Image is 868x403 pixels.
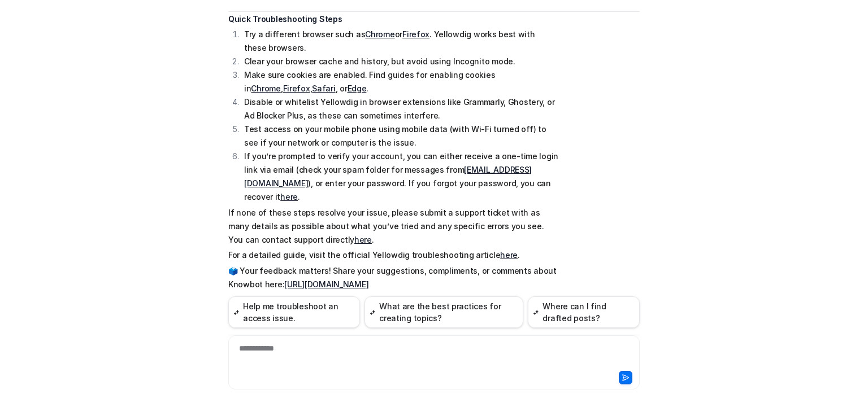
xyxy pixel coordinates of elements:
[241,28,559,55] li: Try a different browser such as or . Yellowdig works best with these browsers.
[402,29,429,39] a: Firefox
[251,84,280,93] a: Chrome
[241,95,559,122] li: Disable or whitelist Yellowdig in browser extensions like Grammarly, Ghostery, or Ad Blocker Plus...
[241,122,559,150] li: Test access on your mobile phone using mobile data (with Wi-Fi turned off) to see if your network...
[284,279,368,289] a: [URL][DOMAIN_NAME]
[283,84,310,93] a: Firefox
[528,296,640,328] button: Where can I find drafted posts?
[228,206,559,247] p: If none of these steps resolve your issue, please submit a support ticket with as many details as...
[241,55,559,68] li: Clear your browser cache and history, but avoid using Incognito mode.
[500,250,518,260] a: here
[241,150,559,204] li: If you’re prompted to verify your account, you can either receive a one-time login link via email...
[365,29,394,39] a: Chrome
[241,68,559,95] li: Make sure cookies are enabled. Find guides for enabling cookies in , , , or .
[348,84,367,93] a: Edge
[312,84,335,93] a: Safari
[280,192,298,201] a: here
[228,14,342,24] strong: Quick Troubleshooting Steps
[228,296,360,328] button: Help me troubleshoot an access issue.
[354,235,372,244] a: here
[228,264,559,291] p: 🗳️ Your feedback matters! Share your suggestions, compliments, or comments about Knowbot here:
[228,248,559,262] p: For a detailed guide, visit the official Yellowdig troubleshooting article .
[364,296,523,328] button: What are the best practices for creating topics?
